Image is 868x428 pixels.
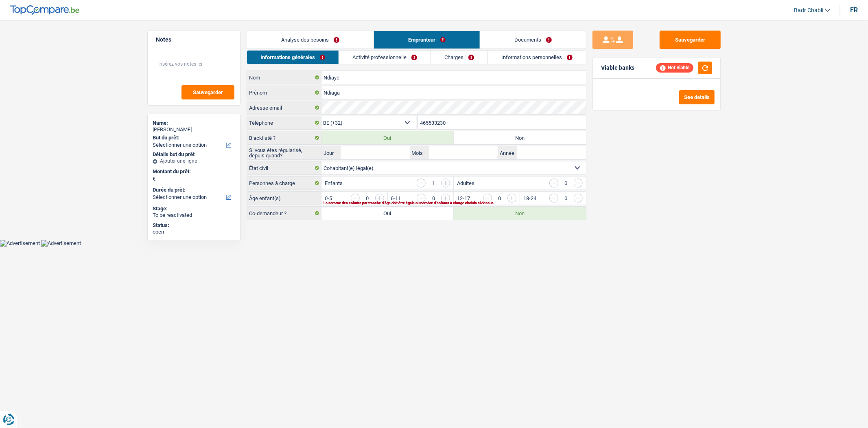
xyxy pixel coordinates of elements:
[153,135,234,141] label: But du prêt:
[325,181,343,186] label: Enfants
[787,4,830,17] a: Badr Chabli
[247,31,374,49] a: Analyse des besoins
[562,181,570,186] div: 0
[679,90,715,104] button: See details
[454,207,586,220] label: Non
[153,168,234,175] label: Montant du prêt:
[153,229,235,235] div: open
[153,120,235,126] div: Name:
[153,205,235,212] div: Stage:
[429,146,498,159] input: MM
[457,181,474,186] label: Adultes
[247,146,321,159] label: Si vous êtes régularisé, depuis quand?
[153,222,235,229] div: Status:
[321,146,341,159] label: Jour
[153,151,235,158] div: Détails but du prêt
[850,6,858,14] div: fr
[454,131,586,144] label: Non
[498,146,517,159] label: Année
[325,196,332,201] label: 0-5
[418,116,586,129] input: 401020304
[193,90,223,95] span: Sauvegarder
[153,212,235,218] div: To be reactivated
[247,71,321,84] label: Nom
[247,86,321,99] label: Prénom
[324,201,559,205] div: La somme des enfants par tranche d'âge doit être égale au nombre d'enfants à charge choisis ci-de...
[430,181,437,186] div: 1
[321,131,454,144] label: Oui
[247,101,321,114] label: Adresse email
[480,31,586,49] a: Documents
[247,131,321,144] label: Blacklisté ?
[10,5,79,15] img: TopCompare Logo
[488,51,586,64] a: Informations personnelles
[321,207,454,220] label: Oui
[656,63,693,72] div: Not viable
[247,116,321,129] label: Téléphone
[247,51,339,64] a: Informations générales
[410,146,429,159] label: Mois
[153,176,155,182] span: €
[794,7,823,14] span: Badr Chabli
[247,176,321,190] label: Personnes à charge
[660,31,721,49] button: Sauvegarder
[431,51,488,64] a: Charges
[364,196,371,201] div: 0
[181,85,234,99] button: Sauvegarder
[247,207,321,220] label: Co-demandeur ?
[339,51,431,64] a: Activité professionnelle
[247,192,321,205] label: Âge enfant(s)
[153,158,235,164] div: Ajouter une ligne
[601,64,634,71] div: Viable banks
[41,240,81,247] img: Advertisement
[517,146,586,159] input: AAAA
[153,187,234,193] label: Durée du prêt:
[247,161,321,174] label: État civil
[156,36,232,43] h5: Notes
[341,146,410,159] input: JJ
[153,126,235,133] div: [PERSON_NAME]
[374,31,480,49] a: Emprunteur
